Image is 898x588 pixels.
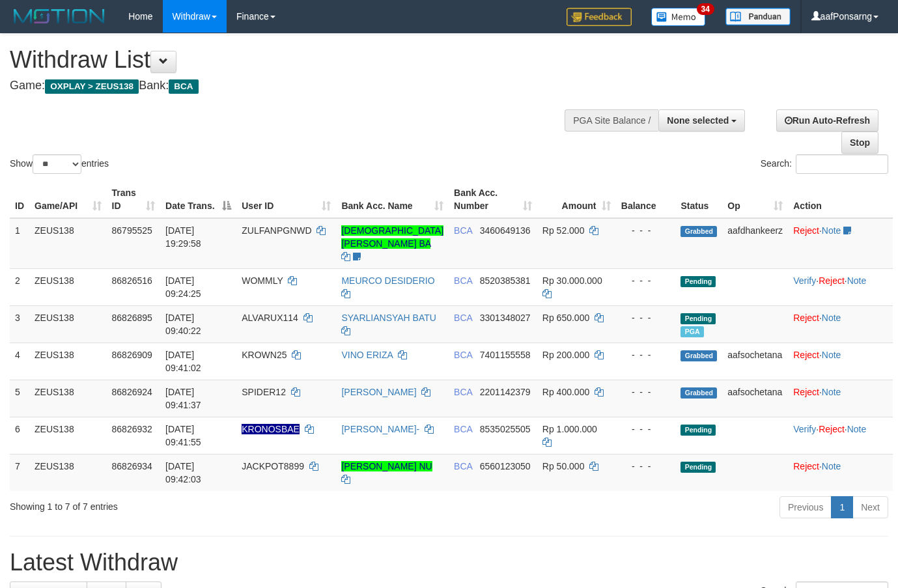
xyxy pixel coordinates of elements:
[480,350,531,360] span: Copy 7401155558 to clipboard
[10,417,29,454] td: 6
[112,461,152,471] span: 86826934
[480,424,531,434] span: Copy 8535025505 to clipboard
[10,454,29,491] td: 7
[29,417,107,454] td: ZEUS138
[681,425,716,436] span: Pending
[242,313,298,323] span: ALVARUX114
[454,225,472,236] span: BCA
[621,348,671,361] div: - - -
[822,350,841,360] a: Note
[112,275,152,286] span: 86826516
[169,79,198,94] span: BCA
[565,109,658,132] div: PGA Site Balance /
[722,380,788,417] td: aafsochetana
[10,550,888,576] h1: Latest Withdraw
[793,350,819,360] a: Reject
[542,350,589,360] span: Rp 200.000
[341,387,416,397] a: [PERSON_NAME]
[621,224,671,237] div: - - -
[454,424,472,434] span: BCA
[454,313,472,323] span: BCA
[822,387,841,397] a: Note
[242,424,300,434] span: Nama rekening ada tanda titik/strip, harap diedit
[788,417,893,454] td: · ·
[847,424,867,434] a: Note
[722,218,788,269] td: aafdhankeerz
[542,387,589,397] span: Rp 400.000
[819,424,845,434] a: Reject
[542,313,589,323] span: Rp 650.000
[616,181,676,218] th: Balance
[722,343,788,380] td: aafsochetana
[681,313,716,324] span: Pending
[480,225,531,236] span: Copy 3460649136 to clipboard
[793,387,819,397] a: Reject
[336,181,449,218] th: Bank Acc. Name: activate to sort column ascending
[537,181,616,218] th: Amount: activate to sort column ascending
[788,305,893,343] td: ·
[29,454,107,491] td: ZEUS138
[841,132,878,154] a: Stop
[681,226,717,237] span: Grabbed
[165,275,201,299] span: [DATE] 09:24:25
[822,225,841,236] a: Note
[112,225,152,236] span: 86795525
[796,154,888,174] input: Search:
[236,181,336,218] th: User ID: activate to sort column ascending
[761,154,888,174] label: Search:
[779,496,832,518] a: Previous
[658,109,745,132] button: None selected
[10,79,585,92] h4: Game: Bank:
[341,350,393,360] a: VINO ERIZA
[341,225,443,249] a: [DEMOGRAPHIC_DATA][PERSON_NAME] BA
[621,423,671,436] div: - - -
[793,313,819,323] a: Reject
[29,218,107,269] td: ZEUS138
[112,313,152,323] span: 86826895
[681,276,716,287] span: Pending
[567,8,632,26] img: Feedback.jpg
[788,454,893,491] td: ·
[788,343,893,380] td: ·
[454,275,472,286] span: BCA
[165,461,201,484] span: [DATE] 09:42:03
[29,305,107,343] td: ZEUS138
[10,380,29,417] td: 5
[29,380,107,417] td: ZEUS138
[10,305,29,343] td: 3
[10,268,29,305] td: 2
[788,181,893,218] th: Action
[29,343,107,380] td: ZEUS138
[341,424,419,434] a: [PERSON_NAME]-
[847,275,867,286] a: Note
[112,350,152,360] span: 86826909
[112,424,152,434] span: 86826932
[542,225,585,236] span: Rp 52.000
[454,350,472,360] span: BCA
[793,461,819,471] a: Reject
[681,387,717,399] span: Grabbed
[454,461,472,471] span: BCA
[822,313,841,323] a: Note
[697,3,714,15] span: 34
[831,496,853,518] a: 1
[10,154,109,174] label: Show entries
[793,275,816,286] a: Verify
[341,313,436,323] a: SYARLIANSYAH BATU
[107,181,161,218] th: Trans ID: activate to sort column ascending
[542,424,597,434] span: Rp 1.000.000
[480,313,531,323] span: Copy 3301348027 to clipboard
[29,181,107,218] th: Game/API: activate to sort column ascending
[819,275,845,286] a: Reject
[454,387,472,397] span: BCA
[10,495,365,513] div: Showing 1 to 7 of 7 entries
[449,181,537,218] th: Bank Acc. Number: activate to sort column ascending
[165,387,201,410] span: [DATE] 09:41:37
[788,268,893,305] td: · ·
[621,460,671,473] div: - - -
[29,268,107,305] td: ZEUS138
[242,275,283,286] span: WOMMLY
[621,385,671,399] div: - - -
[160,181,236,218] th: Date Trans.: activate to sort column descending
[10,343,29,380] td: 4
